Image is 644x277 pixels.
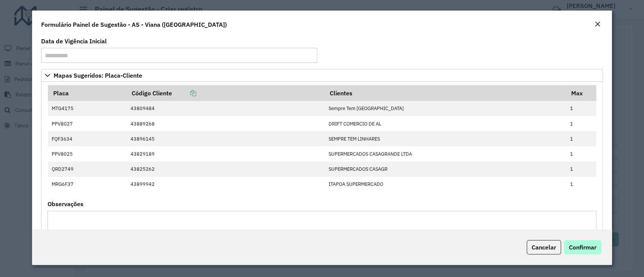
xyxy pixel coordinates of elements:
[127,101,325,116] td: 43809484
[48,116,127,131] td: PPV8027
[592,20,603,29] button: Close
[566,146,596,161] td: 1
[324,101,566,116] td: Sempre Tem [GEOGRAPHIC_DATA]
[532,243,556,251] span: Cancelar
[127,146,325,161] td: 43829189
[48,146,127,161] td: PPV8025
[595,21,601,27] em: Fechar
[564,240,601,254] button: Confirmar
[566,162,596,177] td: 1
[41,20,227,29] h4: Formulário Painel de Sugestão - AS - Viana ([GEOGRAPHIC_DATA])
[48,101,127,116] td: MTG4175
[566,85,596,101] th: Max
[41,37,107,46] label: Data de Vigência Inicial
[172,89,196,97] a: Copiar
[41,69,603,82] a: Mapas Sugeridos: Placa-Cliente
[324,177,566,192] td: ITAPOA SUPERMERCADO
[48,85,127,101] th: Placa
[54,72,142,78] span: Mapas Sugeridos: Placa-Cliente
[324,162,566,177] td: SUPERMERCADOS CASAGR
[566,131,596,146] td: 1
[324,146,566,161] td: SUPERMERCADOS CASAGRANDE LTDA
[566,116,596,131] td: 1
[324,131,566,146] td: SEMPRE TEM LINHARES
[127,162,325,177] td: 43825262
[48,131,127,146] td: FQF3634
[127,131,325,146] td: 43896145
[48,162,127,177] td: QRD2749
[48,199,83,208] label: Observações
[48,177,127,192] td: MRG6F37
[324,116,566,131] td: DRIFT COMERCIO DE AL
[569,243,596,251] span: Confirmar
[127,116,325,131] td: 43889268
[127,85,325,101] th: Código Cliente
[324,85,566,101] th: Clientes
[566,101,596,116] td: 1
[566,177,596,192] td: 1
[127,177,325,192] td: 43899942
[527,240,561,254] button: Cancelar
